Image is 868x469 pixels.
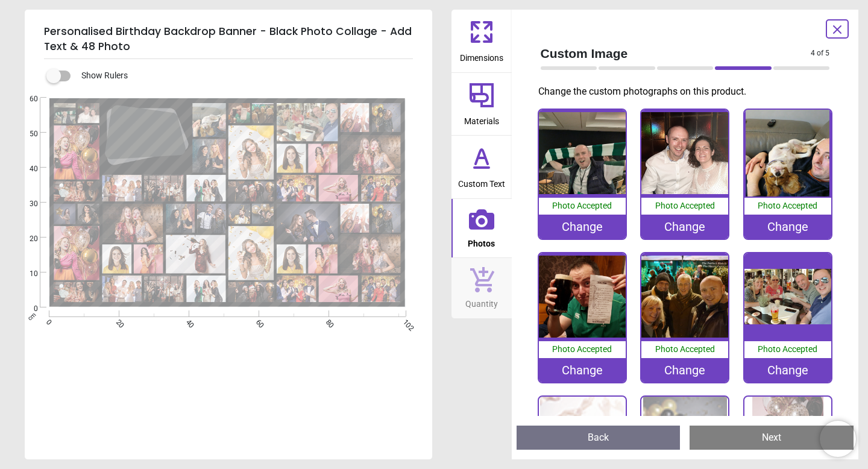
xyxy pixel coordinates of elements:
[458,172,505,190] span: Custom Text
[641,358,728,382] div: Change
[253,318,261,326] span: 60
[15,199,38,209] span: 30
[517,426,681,450] button: Back
[15,269,38,279] span: 10
[539,215,626,239] div: Change
[451,10,512,72] button: Dimensions
[451,199,512,258] button: Photos
[44,19,413,59] h5: Personalised Birthday Backdrop Banner - Black Photo Collage - Add Text & 48 Photo
[15,304,38,314] span: 0
[464,110,499,128] span: Materials
[468,232,495,250] span: Photos
[15,94,38,104] span: 60
[15,234,38,244] span: 20
[43,318,51,326] span: 0
[539,358,626,382] div: Change
[183,318,191,326] span: 40
[113,318,121,326] span: 20
[465,292,498,310] span: Quantity
[655,344,715,354] span: Photo Accepted
[690,426,854,450] button: Next
[451,73,512,136] button: Materials
[27,311,37,322] span: cm
[820,421,856,457] iframe: Brevo live chat
[758,201,817,210] span: Photo Accepted
[451,136,512,198] button: Custom Text
[641,215,728,239] div: Change
[15,129,38,139] span: 50
[451,258,512,318] button: Quantity
[552,344,612,354] span: Photo Accepted
[460,46,503,65] span: Dimensions
[538,85,840,98] p: Change the custom photographs on this product.
[744,358,831,382] div: Change
[54,69,432,83] div: Show Rulers
[655,201,715,210] span: Photo Accepted
[15,164,38,174] span: 40
[811,48,829,58] span: 4 of 5
[744,215,831,239] div: Change
[541,45,811,62] span: Custom Image
[758,344,817,354] span: Photo Accepted
[323,318,331,326] span: 80
[552,201,612,210] span: Photo Accepted
[400,318,408,326] span: 102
